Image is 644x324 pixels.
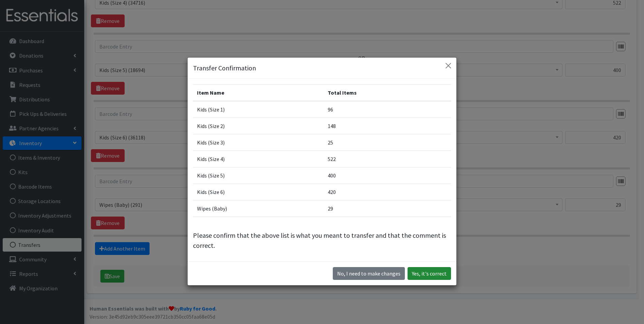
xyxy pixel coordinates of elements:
[324,101,451,118] td: 96
[324,151,451,167] td: 522
[333,267,405,280] button: No I need to make changes
[324,200,451,217] td: 29
[193,200,324,217] td: Wipes (Baby)
[193,230,451,251] p: Please confirm that the above list is what you meant to transfer and that the comment is correct.
[324,118,451,134] td: 148
[193,151,324,167] td: Kids (Size 4)
[193,85,324,101] th: Item Name
[324,134,451,151] td: 25
[193,167,324,184] td: Kids (Size 5)
[193,118,324,134] td: Kids (Size 2)
[443,60,454,71] button: Close
[193,134,324,151] td: Kids (Size 3)
[193,101,324,118] td: Kids (Size 1)
[193,184,324,200] td: Kids (Size 6)
[408,267,451,280] button: Yes, it's correct
[324,184,451,200] td: 420
[193,63,256,73] h5: Transfer Confirmation
[324,167,451,184] td: 400
[324,85,451,101] th: Total Items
